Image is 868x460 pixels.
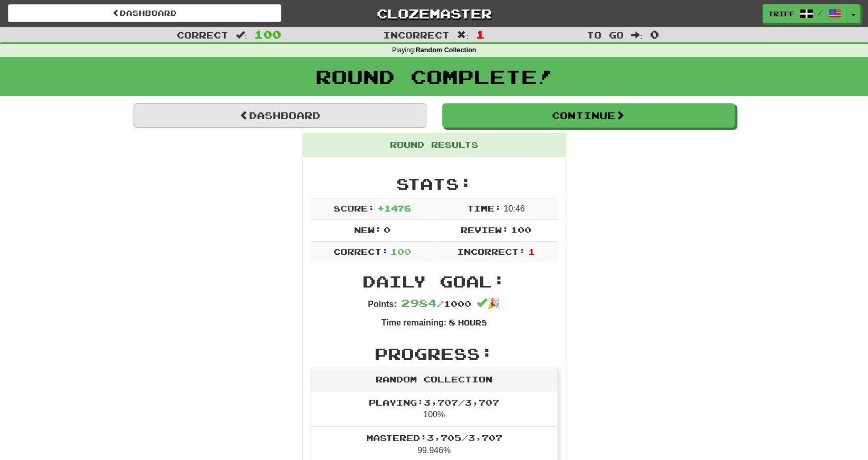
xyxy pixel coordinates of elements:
[383,30,450,40] span: Incorrect
[442,103,735,128] button: Continue
[369,397,499,407] span: Playing: 3,707 / 3,707
[311,175,558,193] h2: Stats:
[476,28,485,41] span: 1
[467,203,501,213] span: Time:
[390,246,411,256] span: 100
[587,30,624,40] span: To go
[457,246,526,256] span: Incorrect:
[366,433,502,443] span: Mastered: 3,705 / 3,707
[303,133,566,157] div: Round Results
[762,4,847,23] a: triff /
[460,225,508,235] span: Review:
[503,204,524,213] span: 10 : 46
[4,66,864,87] h1: Round Complete!
[311,273,558,290] h2: Daily Goal:
[768,9,795,18] span: triff
[457,31,469,40] span: :
[476,298,500,309] span: 🎉
[333,203,375,213] span: Score:
[333,246,388,256] span: Correct:
[377,203,411,213] span: + 1476
[818,8,823,16] span: /
[254,28,281,41] span: 100
[401,296,437,309] span: 2984
[416,46,476,54] strong: Random Collection
[297,4,570,23] a: Clozemaster
[449,317,455,327] span: 8
[354,225,381,235] span: New:
[133,103,426,128] a: Dashboard
[381,318,446,327] strong: Time remaining:
[368,300,396,309] strong: Points:
[8,4,281,22] a: Dashboard
[236,31,247,40] span: :
[401,299,471,309] span: / 1000
[311,368,557,391] div: Random Collection
[384,225,390,235] span: 0
[511,225,531,235] span: 100
[177,30,228,40] span: Correct
[650,28,659,41] span: 0
[631,31,643,40] span: :
[311,345,558,362] h2: Progress:
[528,246,535,256] span: 1
[457,318,487,327] small: Hours
[311,391,557,427] li: 100%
